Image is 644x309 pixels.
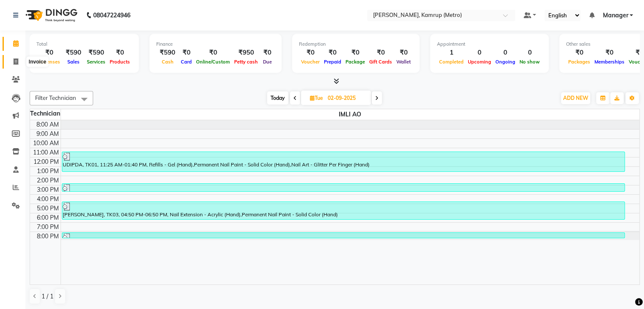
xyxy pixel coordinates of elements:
[566,59,592,65] span: Packages
[466,59,493,65] span: Upcoming
[36,48,62,58] div: ₹0
[260,48,275,58] div: ₹0
[343,48,367,58] div: ₹0
[31,148,61,157] div: 11:00 AM
[179,48,194,58] div: ₹0
[592,48,627,58] div: ₹0
[493,59,517,65] span: Ongoing
[61,109,640,120] span: IMLI AO
[603,11,628,20] span: Manager
[62,202,625,219] div: [PERSON_NAME], TK03, 04:50 PM-06:50 PM, Nail Extension - Acrylic (Hand),Permanent Nail Paint - So...
[566,48,592,58] div: ₹0
[35,195,61,204] div: 4:00 PM
[261,59,274,65] span: Due
[35,185,61,194] div: 3:00 PM
[367,59,394,65] span: Gift Cards
[65,59,82,65] span: Sales
[267,91,288,105] span: Today
[299,48,322,58] div: ₹0
[343,59,367,65] span: Package
[437,41,542,48] div: Appointment
[108,48,132,58] div: ₹0
[232,48,260,58] div: ₹950
[85,59,108,65] span: Services
[35,130,61,138] div: 9:00 AM
[563,95,588,101] span: ADD NEW
[394,59,413,65] span: Wallet
[35,94,76,101] span: Filter Technician
[85,48,108,58] div: ₹590
[517,48,542,58] div: 0
[394,48,413,58] div: ₹0
[27,57,48,67] div: Invoice
[437,59,466,65] span: Completed
[367,48,394,58] div: ₹0
[32,157,61,166] div: 12:00 PM
[35,176,61,185] div: 2:00 PM
[41,292,53,301] span: 1 / 1
[62,233,625,238] div: [PERSON_NAME], TK04, 08:10 PM-08:25 PM, Nail Art - Glitter Per Finger (Toes)
[31,139,61,148] div: 10:00 AM
[194,59,232,65] span: Online/Custom
[325,92,368,105] input: 2025-09-02
[466,48,493,58] div: 0
[299,59,322,65] span: Voucher
[156,48,179,58] div: ₹590
[22,3,80,27] img: logo
[35,213,61,222] div: 6:00 PM
[35,232,61,241] div: 8:00 PM
[62,152,625,171] div: UDIPDA, TK01, 11:25 AM-01:40 PM, Refills - Gel (Hand),Permanent Nail Paint - Solid Color (Hand),N...
[322,48,343,58] div: ₹0
[299,41,413,48] div: Redemption
[36,41,132,48] div: Total
[493,48,517,58] div: 0
[308,95,325,101] span: Tue
[194,48,232,58] div: ₹0
[62,184,625,191] div: DIYA, TK02, 02:50 PM-03:50 PM, Restoration - Removal of Extension (Hand)
[437,48,466,58] div: 1
[156,41,275,48] div: Finance
[35,204,61,213] div: 5:00 PM
[561,92,590,104] button: ADD NEW
[35,167,61,176] div: 1:00 PM
[30,109,61,118] div: Technician
[160,59,176,65] span: Cash
[232,59,260,65] span: Petty cash
[108,59,132,65] span: Products
[517,59,542,65] span: No show
[93,3,130,27] b: 08047224946
[179,59,194,65] span: Card
[35,120,61,129] div: 8:00 AM
[322,59,343,65] span: Prepaid
[592,59,627,65] span: Memberships
[35,223,61,232] div: 7:00 PM
[62,48,85,58] div: ₹590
